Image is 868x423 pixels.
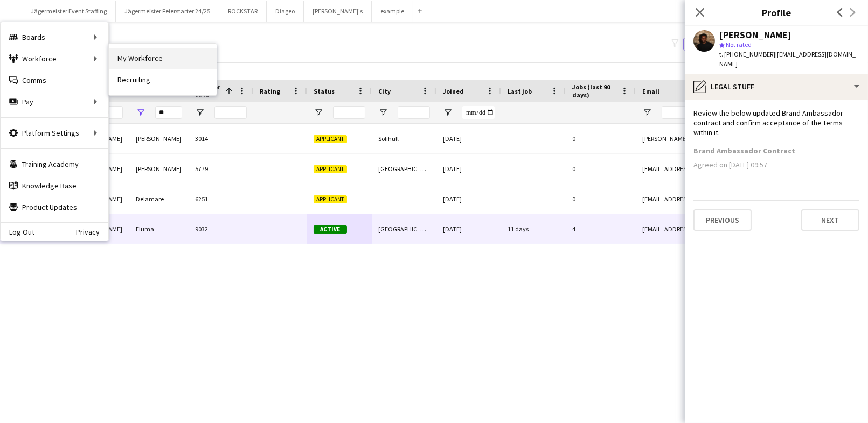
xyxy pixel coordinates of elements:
div: Solihull [372,124,436,153]
div: Agreed on [DATE] 09:57 [693,160,859,170]
div: 0 [566,124,636,153]
div: 0 [566,184,636,214]
div: [EMAIL_ADDRESS][DOMAIN_NAME] [636,214,851,244]
span: | [EMAIL_ADDRESS][DOMAIN_NAME] [719,50,856,68]
div: [PERSON_NAME] [129,124,189,153]
button: Diageo [267,1,304,22]
div: [EMAIL_ADDRESS][DOMAIN_NAME] [636,154,851,184]
input: Last Name Filter Input [155,106,182,119]
div: [PERSON_NAME][EMAIL_ADDRESS][DOMAIN_NAME] [636,124,851,153]
span: Applicant [314,195,347,203]
div: Boards [1,26,108,48]
button: Open Filter Menu [642,108,652,117]
a: My Workforce [109,48,217,69]
h3: Profile [685,5,868,19]
div: 4 [566,214,636,244]
span: Joined [443,87,464,95]
div: 0 [566,154,636,184]
a: Training Academy [1,153,108,175]
span: Applicant [314,165,347,173]
button: Open Filter Menu [136,108,145,117]
span: Active [314,225,347,234]
div: Workforce [1,48,108,69]
a: Log Out [1,228,34,236]
span: t. [PHONE_NUMBER] [719,50,775,58]
span: City [378,87,391,95]
div: [PERSON_NAME] [719,30,791,40]
a: Product Updates [1,196,108,218]
button: Open Filter Menu [195,108,205,117]
a: Comms [1,69,108,91]
h3: Brand Ambassador Contract [693,146,795,156]
input: Email Filter Input [662,106,845,119]
div: [DATE] [436,154,501,184]
div: [EMAIL_ADDRESS][DOMAIN_NAME] [636,184,851,214]
div: 5779 [189,154,253,184]
div: Pay [1,91,108,112]
div: Delamare [129,184,189,214]
button: Everyone9,773 [683,38,737,51]
span: Email [642,87,659,95]
button: Next [801,209,859,231]
div: [PERSON_NAME] [129,154,189,184]
button: Jägermeister Feierstarter 24/25 [116,1,219,22]
span: Status [314,87,335,95]
a: Privacy [76,228,108,236]
button: Open Filter Menu [314,108,323,117]
div: [GEOGRAPHIC_DATA] [372,214,436,244]
div: 3014 [189,124,253,153]
div: Platform Settings [1,122,108,144]
div: Eluma [129,214,189,244]
div: Review the below updated Brand Ambassador contract and confirm acceptance of the terms within it. [693,108,859,138]
div: [DATE] [436,214,501,244]
input: City Filter Input [398,106,430,119]
button: Jägermeister Event Staffing [22,1,116,22]
div: [DATE] [436,184,501,214]
a: Knowledge Base [1,175,108,196]
span: Last job [508,87,532,95]
div: [DATE] [436,124,501,153]
input: First Name Filter Input [96,106,123,119]
div: Legal stuff [685,74,868,100]
a: Recruiting [109,69,217,91]
button: Open Filter Menu [443,108,453,117]
span: Applicant [314,135,347,143]
input: Workforce ID Filter Input [214,106,247,119]
button: example [372,1,413,22]
button: [PERSON_NAME]'s [304,1,372,22]
div: 9032 [189,214,253,244]
input: Joined Filter Input [462,106,495,119]
button: Open Filter Menu [378,108,388,117]
span: Not rated [726,40,752,48]
button: ROCKSTAR [219,1,267,22]
div: [GEOGRAPHIC_DATA] [372,154,436,184]
span: Rating [260,87,280,95]
input: Status Filter Input [333,106,365,119]
span: Jobs (last 90 days) [572,83,616,99]
div: 6251 [189,184,253,214]
div: 11 days [501,214,566,244]
button: Previous [693,209,752,231]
